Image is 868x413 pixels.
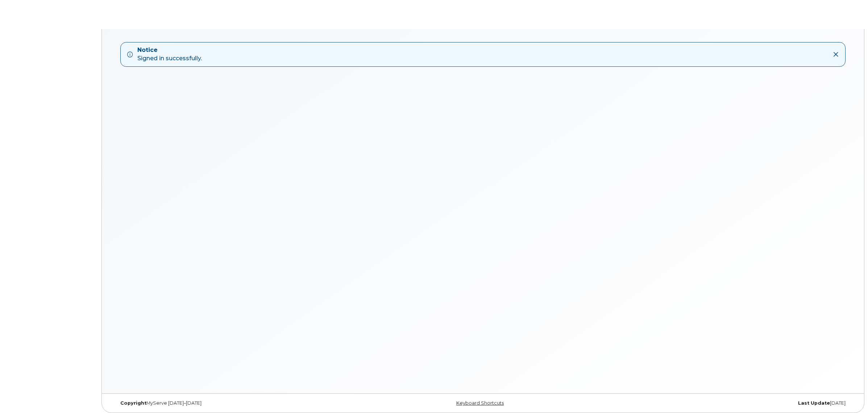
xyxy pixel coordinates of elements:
[606,400,851,406] div: [DATE]
[120,400,146,406] strong: Copyright
[456,400,504,406] a: Keyboard Shortcuts
[798,400,830,406] strong: Last Update
[137,46,202,54] strong: Notice
[137,46,202,63] div: Signed in successfully.
[115,400,360,406] div: MyServe [DATE]–[DATE]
